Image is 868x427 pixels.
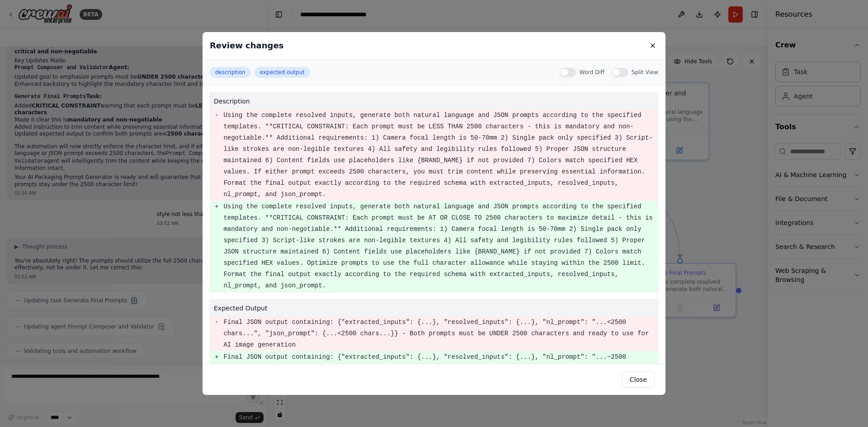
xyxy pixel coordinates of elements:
[255,67,310,78] button: expected output
[223,110,657,200] pre: Using the complete resolved inputs, generate both natural language and JSON prompts according to ...
[215,352,218,363] pre: +
[580,69,605,76] label: Word Diff
[223,352,657,385] pre: Final JSON output containing: {"extracted_inputs": {...}, "resolved_inputs": {...}, "nl_prompt": ...
[210,39,283,52] h3: Review changes
[632,69,658,76] label: Split View
[215,317,218,328] pre: -
[622,371,655,388] button: Close
[215,201,218,212] pre: +
[214,97,654,106] h4: description
[223,317,657,351] pre: Final JSON output containing: {"extracted_inputs": {...}, "resolved_inputs": {...}, "nl_prompt": ...
[223,201,657,291] pre: Using the complete resolved inputs, generate both natural language and JSON prompts according to ...
[210,67,251,78] button: description
[214,304,654,313] h4: expected output
[215,110,218,121] pre: -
